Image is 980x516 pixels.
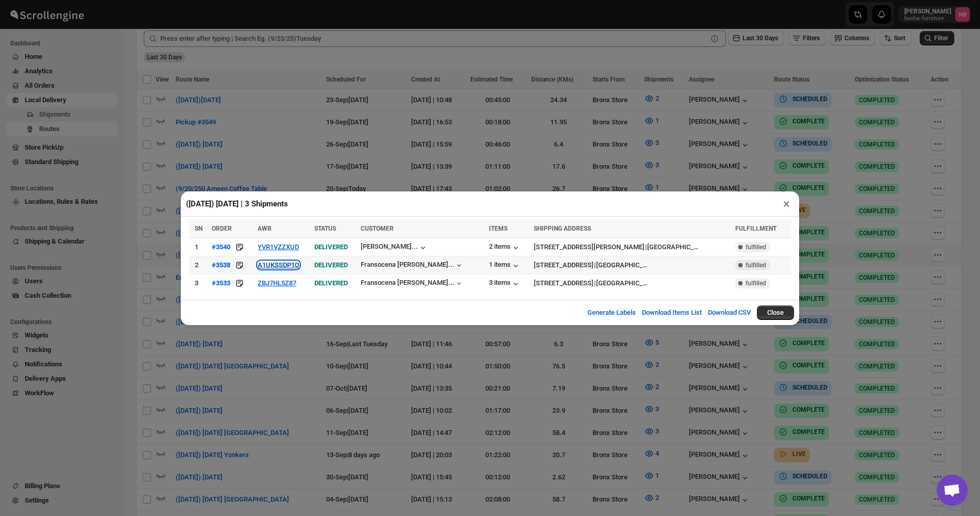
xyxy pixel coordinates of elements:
[258,225,272,232] span: AWB
[779,197,794,211] button: ×
[735,225,776,232] span: FULFILLMENT
[212,225,232,232] span: ORDER
[361,279,464,289] button: Fransocena [PERSON_NAME]...
[195,225,202,232] span: SN
[314,279,348,287] span: DELIVERED
[534,278,594,288] div: [STREET_ADDRESS]
[212,279,230,287] div: #3533
[189,238,209,256] td: 1
[746,261,766,269] span: fulfilled
[937,475,968,506] div: Open chat
[212,243,230,251] div: #3540
[186,199,288,209] h2: ([DATE]) [DATE] | 3 Shipments
[534,242,729,252] div: |
[212,242,230,252] button: #3540
[314,243,348,251] span: DELIVERED
[534,242,645,252] div: [STREET_ADDRESS][PERSON_NAME]
[212,261,230,269] div: #3538
[189,256,209,274] td: 2
[534,225,591,232] span: SHIPPING ADDRESS
[258,243,299,251] button: YVR1VZZXUD
[361,243,418,250] div: [PERSON_NAME]...
[757,305,794,320] button: Close
[647,242,699,252] div: [GEOGRAPHIC_DATA]
[746,243,766,251] span: fulfilled
[314,225,336,232] span: STATUS
[489,279,521,289] button: 3 items
[361,261,454,268] div: Fransocena [PERSON_NAME]...
[534,260,594,270] div: [STREET_ADDRESS]
[534,260,729,270] div: |
[746,279,766,287] span: fulfilled
[581,302,642,323] button: Generate Labels
[596,260,648,270] div: [GEOGRAPHIC_DATA]
[212,260,230,270] button: #3538
[702,302,757,323] button: Download CSV
[636,302,708,323] button: Download Items List
[596,278,648,288] div: [GEOGRAPHIC_DATA]
[361,279,454,286] div: Fransocena [PERSON_NAME]...
[489,261,521,271] button: 1 items
[361,261,464,271] button: Fransocena [PERSON_NAME]...
[489,225,508,232] span: ITEMS
[361,243,428,253] button: [PERSON_NAME]...
[258,261,299,269] button: A1UKSSDP1O
[189,274,209,292] td: 3
[212,278,230,288] button: #3533
[258,279,296,287] button: ZBJ7HL5Z87
[361,225,394,232] span: CUSTOMER
[534,278,729,288] div: |
[314,261,348,269] span: DELIVERED
[489,243,521,253] button: 2 items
